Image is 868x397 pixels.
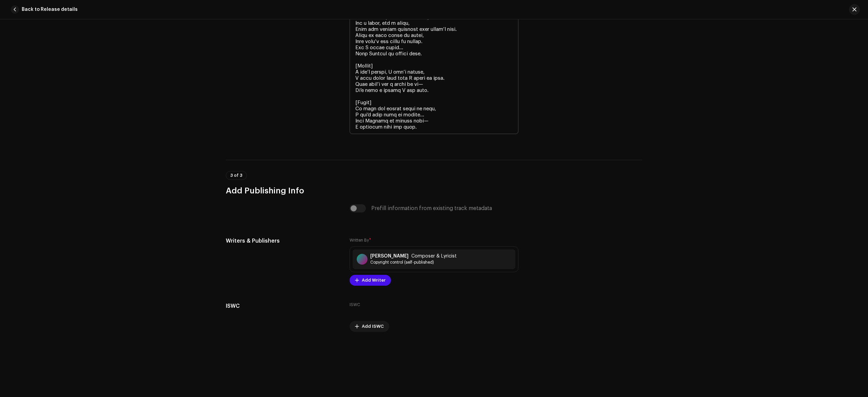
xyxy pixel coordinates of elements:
span: Composer & Lyricist [411,253,457,259]
span: Add ISWC [362,320,384,333]
span: Add Writer [362,273,386,287]
button: Add ISWC [350,321,389,332]
span: Copyright control (self-published) [370,260,457,265]
strong: [PERSON_NAME] [370,253,409,259]
button: Add Writer [350,275,391,286]
h5: ISWC [226,302,339,310]
span: 3 of 3 [230,173,242,177]
small: Written By [350,238,369,242]
h5: Writers & Publishers [226,237,339,245]
label: ISWC [350,302,360,307]
h3: Add Publishing Info [226,185,642,196]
